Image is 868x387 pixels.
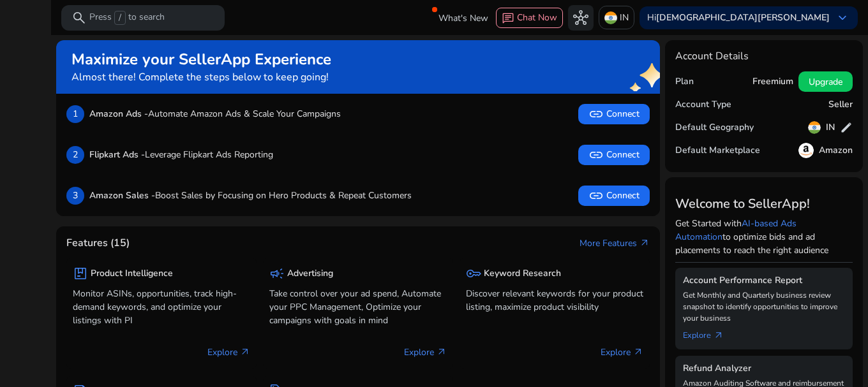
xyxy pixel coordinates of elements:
[835,10,850,26] span: keyboard_arrow_down
[73,266,88,281] span: package
[437,347,447,357] span: arrow_outward
[808,121,821,134] img: in.svg
[675,50,853,62] h4: Account Details
[683,324,734,342] a: Explorearrow_outward
[840,121,853,134] span: edit
[640,238,650,248] span: arrow_outward
[568,5,594,31] button: hub
[287,268,333,279] h5: Advertising
[71,50,331,69] h2: Maximize your SellerApp Experience
[114,11,126,25] span: /
[466,287,643,314] p: Discover relevant keywords for your product listing, maximize product visibility
[404,346,447,359] p: Explore
[66,187,84,205] p: 3
[578,145,650,165] button: linkConnect
[675,145,760,156] h5: Default Marketplace
[466,266,481,281] span: key
[819,145,853,156] h5: Amazon
[240,347,250,357] span: arrow_outward
[66,146,84,164] p: 2
[71,10,87,26] span: search
[683,363,845,374] h5: Refund Analyzer
[438,7,488,29] span: What's New
[675,217,853,257] p: Get Started with to optimize bids and ad placements to reach the right audience
[675,122,754,133] h5: Default Geography
[826,122,835,133] h5: IN
[620,6,629,29] p: IN
[714,330,724,340] span: arrow_outward
[91,268,173,279] h5: Product Intelligence
[798,71,853,92] button: Upgrade
[578,186,650,206] button: linkConnect
[578,104,650,124] button: linkConnect
[675,217,797,243] a: AI-based Ads Automation
[580,237,650,250] a: More Featuresarrow_outward
[675,77,694,87] h5: Plan
[588,106,604,122] span: link
[269,266,285,281] span: campaign
[89,148,273,161] p: Leverage Flipkart Ads Reporting
[89,107,341,120] p: Automate Amazon Ads & Scale Your Campaigns
[604,11,617,24] img: in.svg
[89,108,148,120] b: Amazon Ads -
[752,77,793,87] h5: Freemium
[66,237,130,249] h4: Features (15)
[809,75,842,89] span: Upgrade
[798,143,814,158] img: amazon.svg
[588,106,640,122] span: Connect
[207,346,250,359] p: Explore
[675,99,731,110] h5: Account Type
[588,188,640,203] span: Connect
[269,287,447,327] p: Take control over your ad spend, Automate your PPC Management, Optimize your campaigns with goals...
[517,11,557,24] span: Chat Now
[683,275,845,286] h5: Account Performance Report
[502,12,514,25] span: chat
[656,11,830,24] b: [DEMOGRAPHIC_DATA][PERSON_NAME]
[588,147,604,163] span: link
[73,287,250,327] p: Monitor ASINs, opportunities, track high-demand keywords, and optimize your listings with PI
[89,149,145,161] b: Flipkart Ads -
[71,71,331,84] h4: Almost there! Complete the steps below to keep going!
[496,8,563,28] button: chatChat Now
[573,10,588,26] span: hub
[89,189,412,202] p: Boost Sales by Focusing on Hero Products & Repeat Customers
[484,268,561,279] h5: Keyword Research
[89,189,155,201] b: Amazon Sales -
[828,99,853,110] h5: Seller
[89,11,165,25] p: Press to search
[66,105,84,123] p: 1
[588,188,604,203] span: link
[683,289,845,324] p: Get Monthly and Quarterly business review snapshot to identify opportunities to improve your busi...
[633,347,643,357] span: arrow_outward
[588,147,640,163] span: Connect
[601,346,643,359] p: Explore
[647,13,830,22] p: Hi
[675,196,853,212] h3: Welcome to SellerApp!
